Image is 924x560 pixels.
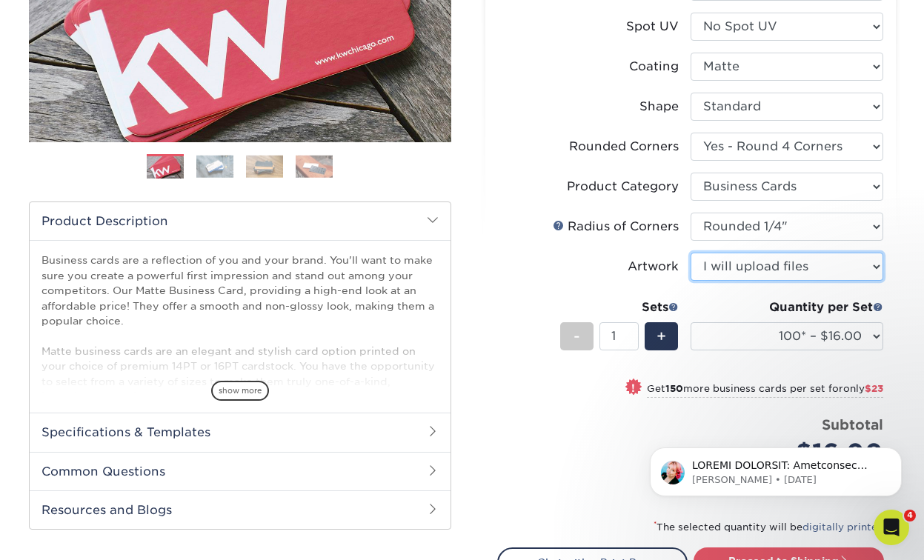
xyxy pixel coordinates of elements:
strong: 150 [665,383,683,394]
h2: Product Description [30,202,451,240]
img: Business Cards 01 [147,149,184,186]
div: Artwork [628,258,679,276]
span: 4 [904,510,916,521]
div: Product Category [567,178,679,196]
div: Shape [639,98,679,116]
h2: Common Questions [30,452,451,490]
div: Radius of Corners [553,218,679,236]
small: Get more business cards per set for [647,383,883,398]
span: show more [211,381,269,401]
h2: Resources and Blogs [30,490,451,529]
span: - [574,325,580,347]
a: digitally printed [802,521,884,533]
iframe: Intercom notifications message [628,416,924,520]
span: ! [631,380,635,396]
div: Rounded Corners [569,138,679,156]
p: Business cards are a reflection of you and your brand. You'll want to make sure you create a powe... [41,253,439,464]
span: only [843,383,883,394]
h2: Specifications & Templates [30,413,451,451]
div: Spot UV [626,18,679,36]
div: Sets [560,299,679,316]
img: Business Cards 04 [296,155,333,178]
img: Business Cards 03 [246,155,283,178]
img: Business Cards 02 [196,155,233,178]
span: $23 [865,383,883,394]
div: Quantity per Set [691,299,883,316]
small: The selected quantity will be [654,521,884,533]
span: + [657,325,666,347]
div: Coating [629,58,679,76]
iframe: Intercom live chat [874,510,909,545]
